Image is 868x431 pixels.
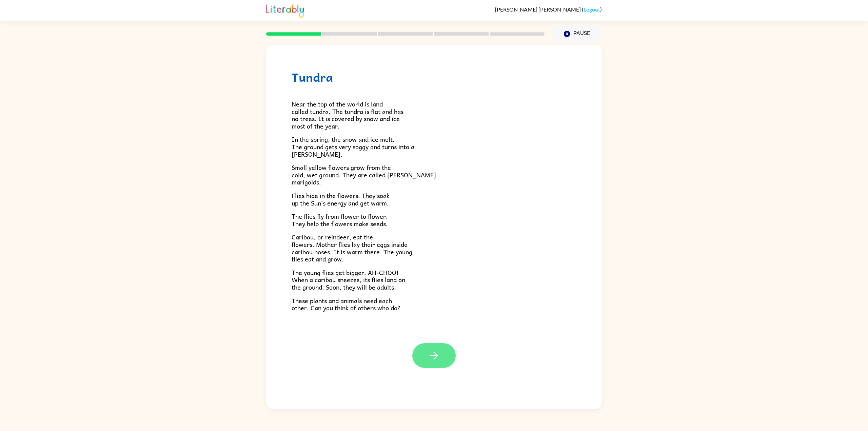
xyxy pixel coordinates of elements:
[292,232,412,264] span: Caribou, or reindeer, eat the flowers. Mother flies lay their eggs inside caribou noses. It is wa...
[495,6,582,13] span: [PERSON_NAME] [PERSON_NAME]
[292,70,576,84] h1: Tundra
[292,162,436,187] span: Small yellow flowers grow from the cold, wet ground. They are called [PERSON_NAME] marigolds.
[553,26,602,42] button: Pause
[292,296,400,313] span: These plants and animals need each other. Can you think of others who do?
[292,134,414,159] span: In the spring, the snow and ice melt. The ground gets very soggy and turns into a [PERSON_NAME].
[292,191,390,208] span: Flies hide in the flowers. They soak up the Sun’s energy and get warm.
[584,6,600,13] a: Logout
[495,6,602,13] div: ( )
[292,268,405,292] span: The young flies get bigger. AH-CHOO! When a caribou sneezes, its flies land on the ground. Soon, ...
[292,211,388,229] span: The flies fly from flower to flower. They help the flowers make seeds.
[292,99,403,131] span: Near the top of the world is land called tundra. The tundra is flat and has no trees. It is cover...
[266,3,304,18] img: Literably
